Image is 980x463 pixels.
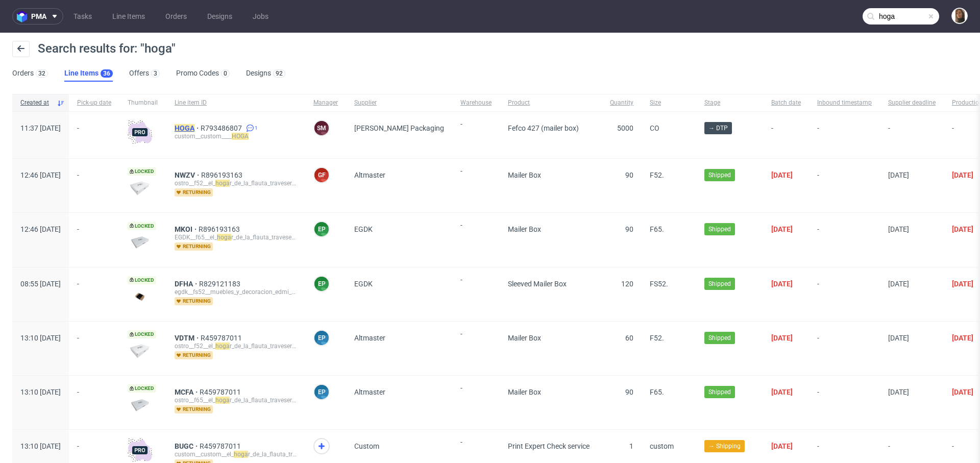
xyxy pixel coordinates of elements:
div: 92 [276,70,283,77]
span: [DATE] [771,280,793,288]
span: [DATE] [952,334,973,342]
span: 13:10 [DATE] [20,442,61,450]
span: Supplier [354,99,444,107]
span: [DATE] [888,225,909,233]
span: - [77,124,111,146]
span: VDTM [175,334,201,342]
img: data [128,181,152,195]
button: pma [12,8,63,25]
span: Mailer Box [508,388,541,396]
span: - [817,124,872,146]
span: 90 [625,388,633,396]
span: Mailer Box [508,225,541,233]
span: 5000 [617,124,633,132]
a: Tasks [67,8,98,25]
mark: hoga [234,451,248,458]
span: Altmaster [354,388,385,396]
span: Altmaster [354,171,385,179]
span: [DATE] [888,334,909,342]
span: 12:46 [DATE] [20,171,61,179]
span: [DATE] [888,388,909,396]
span: 120 [621,280,633,288]
mark: HOGA [175,124,194,132]
a: R459787011 [200,388,243,396]
span: Altmaster [354,334,385,342]
span: [DATE] [771,225,793,233]
span: Shipped [708,170,731,180]
img: data [128,287,152,306]
a: 1 [244,124,258,132]
span: 08:55 [DATE] [20,280,61,288]
span: - [77,225,111,254]
mark: hoga [215,343,230,350]
img: version_two_editor_data [128,398,152,412]
a: R896193163 [199,225,242,233]
div: EGDK__f65__el_ r_de_la_flauta_travesera_s_l__MKOI [175,233,297,241]
span: Size [650,99,688,107]
img: pro-icon.017ec5509f39f3e742e3.png [128,120,152,144]
span: EGDK [354,225,373,233]
span: - [77,171,111,200]
span: 90 [625,171,633,179]
img: pro-icon.017ec5509f39f3e742e3.png [128,438,152,462]
span: [DATE] [952,388,973,396]
div: 0 [224,70,227,77]
span: 13:10 [DATE] [20,388,61,396]
figcaption: EP [314,331,329,345]
img: Angelina Marć [952,9,967,23]
span: Shipped [708,225,731,234]
span: - [460,167,492,200]
figcaption: EP [314,385,329,399]
a: Jobs [247,8,275,25]
img: version_two_editor_data [128,235,152,249]
a: R459787011 [200,442,243,450]
span: Locked [128,167,156,176]
a: MCFA [175,388,200,396]
span: FS52. [650,280,668,288]
span: [DATE] [771,171,793,179]
span: - [771,124,801,146]
a: HOGA [175,124,201,132]
a: MKOI [175,225,199,233]
span: [DATE] [771,388,793,396]
div: custom__custom____ [175,132,297,140]
span: - [817,225,872,254]
span: Manager [313,99,338,107]
div: ostro__f52__el_ r_de_la_flauta_travesera_s_l__NWZV [175,179,297,187]
span: → Shipping [708,442,741,451]
a: R459787011 [201,334,244,342]
span: [DATE] [888,280,909,288]
span: Fefco 427 (mailer box) [508,124,579,132]
span: DFHA [175,280,199,288]
span: [PERSON_NAME] Packaging [354,124,444,132]
span: Mailer Box [508,171,541,179]
span: BUGC [175,442,200,450]
span: Locked [128,330,156,338]
img: data [128,344,152,358]
span: 1 [629,442,633,450]
span: pma [31,13,46,20]
span: - [817,388,872,417]
span: Mailer Box [508,334,541,342]
span: 13:10 [DATE] [20,334,61,342]
span: - [460,384,492,417]
span: - [460,221,492,254]
span: Inbound timestamp [817,99,872,107]
span: - [817,334,872,363]
a: Offers3 [129,65,160,82]
span: - [888,124,936,146]
a: R896193163 [201,171,244,179]
span: Product [508,99,594,107]
div: egdk__fs52__muebles_y_decoracion_edmi_s_l__DFHA [175,288,297,296]
span: - [77,280,111,309]
a: R829121183 [199,280,242,288]
a: Promo Codes0 [176,65,230,82]
span: Shipped [708,387,731,397]
a: Line Items36 [64,65,113,82]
